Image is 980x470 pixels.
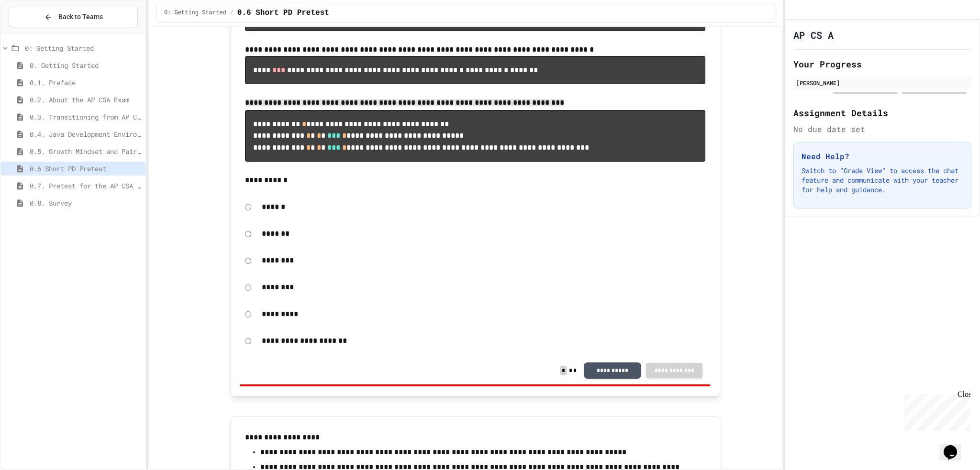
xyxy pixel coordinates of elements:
[230,9,234,17] span: /
[164,9,226,17] span: 0: Getting Started
[30,60,142,70] span: 0. Getting Started
[802,151,963,162] h3: Need Help?
[30,112,142,122] span: 0.3. Transitioning from AP CSP to AP CSA
[30,198,142,208] span: 0.8. Survey
[30,95,142,105] span: 0.2. About the AP CSA Exam
[58,12,103,22] span: Back to Teams
[30,164,142,174] span: 0.6 Short PD Pretest
[793,123,971,135] div: No due date set
[802,166,963,195] p: Switch to "Grade View" to access the chat feature and communicate with your teacher for help and ...
[30,77,142,87] span: 0.1. Preface
[901,390,970,431] iframe: chat widget
[4,4,66,61] div: Chat with us now!Close
[30,181,142,191] span: 0.7. Pretest for the AP CSA Exam
[940,432,970,460] iframe: chat widget
[793,106,971,120] h2: Assignment Details
[30,129,142,139] span: 0.4. Java Development Environments
[796,78,969,87] div: [PERSON_NAME]
[30,146,142,156] span: 0.5. Growth Mindset and Pair Programming
[237,7,329,19] span: 0.6 Short PD Pretest
[793,28,834,42] h1: AP CS A
[25,43,142,53] span: 0: Getting Started
[793,57,971,71] h2: Your Progress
